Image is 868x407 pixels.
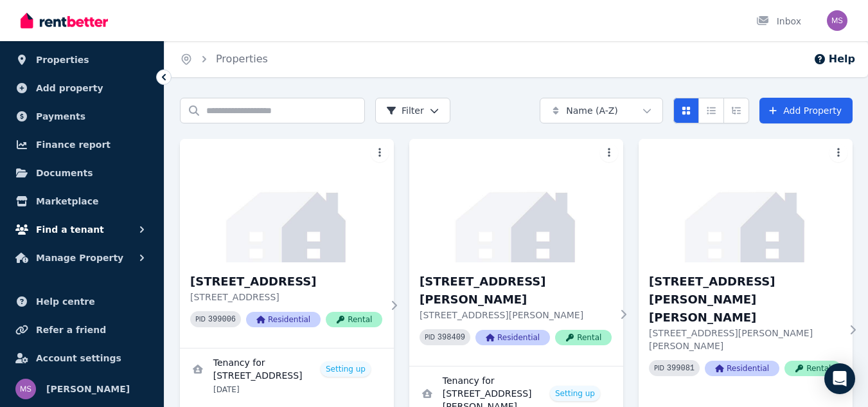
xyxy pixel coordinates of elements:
code: 399081 [667,364,695,373]
code: 399006 [208,315,236,324]
a: View details for Tenancy for 65 Gympie Terrace, Noosaville [180,348,394,402]
div: View options [673,98,749,123]
a: Add Property [759,98,853,123]
img: Milan Singh [15,379,36,399]
button: Manage Property [10,245,154,271]
img: 65 Gympie Terrace, Noosaville [180,139,394,262]
button: Compact list view [698,98,724,123]
img: 110/46 Moriarty Cl, Wetherill Park [639,139,853,262]
a: Add property [10,75,154,101]
span: Marketplace [36,194,98,209]
span: Add property [36,80,103,96]
button: Filter [375,98,450,123]
span: Residential [705,361,779,376]
span: Rental [784,361,841,376]
a: Account settings [10,345,154,371]
span: Help centre [36,294,95,309]
span: Find a tenant [36,222,104,237]
span: Manage Property [36,250,123,266]
a: Marketplace [10,188,154,214]
span: Properties [36,52,89,68]
span: Filter [386,104,424,117]
code: 398409 [438,333,465,342]
h3: [STREET_ADDRESS][PERSON_NAME] [420,273,612,309]
div: Inbox [756,15,801,28]
small: PID [195,316,206,323]
button: Name (A-Z) [540,98,663,123]
span: Residential [475,330,550,345]
button: More options [371,144,389,162]
nav: Breadcrumb [164,41,283,77]
h3: [STREET_ADDRESS] [190,273,382,291]
button: Help [813,51,855,67]
span: Payments [36,109,85,124]
button: Expanded list view [723,98,749,123]
a: 110/46 Moriarty Cl, Wetherill Park[STREET_ADDRESS][PERSON_NAME][PERSON_NAME][STREET_ADDRESS][PERS... [639,139,853,397]
small: PID [425,334,435,341]
a: Documents [10,160,154,186]
span: [PERSON_NAME] [46,381,130,397]
p: [STREET_ADDRESS][PERSON_NAME][PERSON_NAME] [649,327,841,352]
a: Properties [216,53,268,65]
span: Residential [246,312,321,327]
span: Finance report [36,137,111,152]
span: Documents [36,165,93,181]
span: Rental [555,330,612,345]
span: Name (A-Z) [566,104,618,117]
h3: [STREET_ADDRESS][PERSON_NAME][PERSON_NAME] [649,273,841,327]
button: Find a tenant [10,217,154,242]
a: Finance report [10,132,154,158]
button: More options [829,144,847,162]
p: [STREET_ADDRESS][PERSON_NAME] [420,309,612,321]
img: RentBetter [21,11,108,30]
small: PID [654,365,664,372]
span: Refer a friend [36,322,106,338]
a: 101/36 Moriarty Pl, Bald Hills[STREET_ADDRESS][PERSON_NAME][STREET_ADDRESS][PERSON_NAME]PID 39840... [409,139,623,366]
p: [STREET_ADDRESS] [190,291,382,303]
a: Properties [10,47,154,73]
div: Open Intercom Messenger [824,363,855,394]
a: 65 Gympie Terrace, Noosaville[STREET_ADDRESS][STREET_ADDRESS]PID 399006ResidentialRental [180,139,394,348]
button: More options [600,144,618,162]
a: Help centre [10,289,154,314]
span: Rental [326,312,382,327]
img: Milan Singh [827,10,847,31]
span: Account settings [36,350,121,366]
img: 101/36 Moriarty Pl, Bald Hills [409,139,623,262]
a: Refer a friend [10,317,154,343]
a: Payments [10,104,154,129]
button: Card view [673,98,699,123]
